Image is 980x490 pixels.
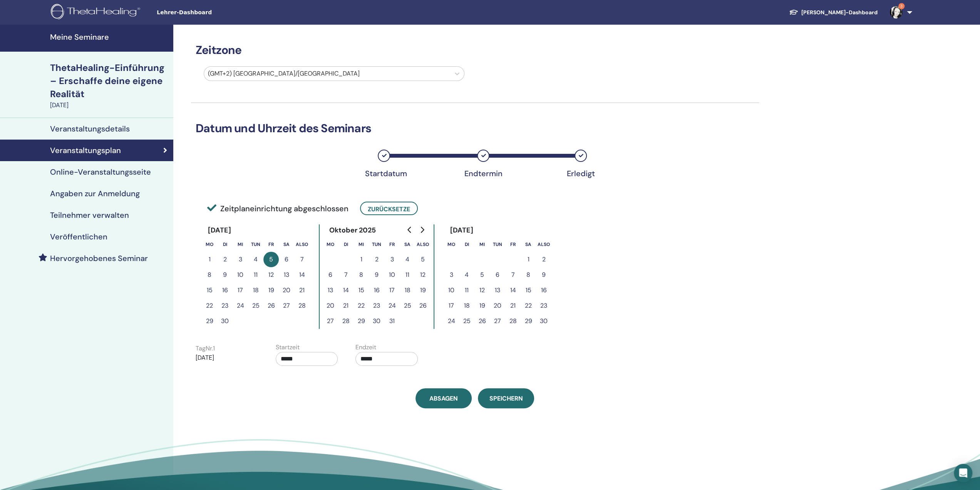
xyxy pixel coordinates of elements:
[494,301,501,310] font: 20
[400,236,415,252] th: Samstag
[360,202,418,215] button: Zurücksetze
[419,301,427,310] font: 26
[420,271,426,279] font: 12
[268,286,274,294] font: 19
[463,317,471,325] font: 25
[538,241,550,248] font: Also
[358,286,364,294] font: 15
[389,301,396,310] font: 24
[404,301,411,310] font: 25
[298,301,306,310] font: 28
[196,344,206,352] font: Tag
[450,271,453,279] font: 3
[510,241,516,248] font: Fr
[479,241,485,248] font: Mi
[526,286,531,294] font: 15
[358,241,364,248] font: Mi
[405,255,409,263] font: 4
[221,317,229,325] font: 30
[327,317,334,325] font: 27
[373,301,380,310] font: 23
[50,62,164,100] font: ThetaHealing-Einführung – Erschaffe deine eigene Realität
[447,241,455,248] font: Mo
[490,236,505,252] th: Donnerstag
[285,255,288,263] font: 6
[254,255,258,263] font: 4
[373,317,380,325] font: 30
[299,271,305,279] font: 14
[294,236,310,252] th: Sonntag
[404,241,410,248] font: Sa
[279,236,294,252] th: Samstag
[328,271,332,279] font: 6
[449,301,454,310] font: 17
[783,5,884,20] a: [PERSON_NAME]-Dashboard
[417,241,429,248] font: Also
[253,286,259,294] font: 18
[222,286,228,294] font: 16
[50,210,129,220] font: Teilnehmer verwalten
[567,168,595,178] font: Erledigt
[342,317,350,325] font: 28
[489,394,523,402] font: Speichern
[429,394,458,402] font: Absagen
[389,271,395,279] font: 10
[900,3,903,8] font: 3
[359,271,363,279] font: 8
[358,301,365,310] font: 22
[344,271,348,279] font: 7
[464,168,503,178] font: Endtermin
[389,286,395,294] font: 17
[283,241,290,248] font: Sa
[495,286,500,294] font: 13
[50,124,130,134] font: Veranstaltungsdetails
[206,344,213,352] font: Nr.
[368,205,410,213] font: Zurücksetze
[239,255,242,263] font: 3
[223,241,227,248] font: Di
[389,241,395,248] font: Fr
[478,388,534,408] button: Speichern
[157,9,212,15] font: Lehrer-Dashboard
[238,286,243,294] font: 17
[496,271,499,279] font: 6
[375,255,379,263] font: 2
[526,271,530,279] font: 8
[372,241,381,248] font: Tun
[505,236,521,252] th: Freitag
[299,286,305,294] font: 21
[374,286,380,294] font: 16
[196,121,371,136] font: Datum und Uhrzeit des Seminars
[493,241,502,248] font: Tun
[365,168,407,178] font: Startdatum
[51,4,143,21] img: logo.png
[405,286,410,294] font: 18
[217,236,233,252] th: Dienstag
[344,241,348,248] font: Di
[369,236,384,252] th: Donnerstag
[343,301,348,310] font: 21
[327,301,334,310] font: 20
[50,232,107,242] font: Veröffentlichen
[540,301,547,310] font: 23
[525,301,532,310] font: 22
[465,286,469,294] font: 11
[459,236,474,252] th: Dienstag
[525,317,532,325] font: 29
[509,317,517,325] font: 28
[444,236,459,252] th: Montag
[789,9,798,15] img: graduation-cap-white.svg
[448,317,455,325] font: 24
[890,6,902,19] img: default.jpg
[450,226,473,235] font: [DATE]
[542,255,546,263] font: 2
[465,241,469,248] font: Di
[50,32,109,42] font: Meine Seminare
[390,255,394,263] font: 3
[540,317,548,325] font: 30
[416,222,428,237] button: Zum nächsten Monat
[358,317,365,325] font: 29
[45,61,173,110] a: ThetaHealing-Einführung – Erschaffe deine eigene Realität[DATE]
[268,271,274,279] font: 12
[223,271,227,279] font: 9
